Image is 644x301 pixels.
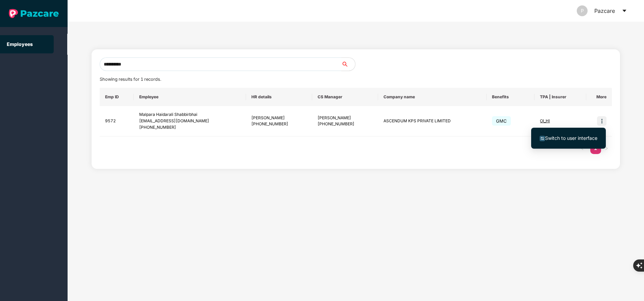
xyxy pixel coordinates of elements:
div: [EMAIL_ADDRESS][DOMAIN_NAME] [139,118,241,124]
th: HR details [246,88,312,106]
button: search [341,57,355,71]
span: search [341,61,355,67]
span: Switch to user interface [545,135,597,141]
th: Employee [134,88,246,106]
div: [PHONE_NUMBER] [318,121,373,127]
span: P [581,5,584,16]
div: [PERSON_NAME] [251,115,307,121]
span: OI_HI [540,118,550,123]
td: 9572 [100,106,134,136]
span: caret-down [622,8,627,14]
a: Employees [7,41,33,47]
div: Malpara Haidarali Shabbirbhai [139,111,241,118]
span: Showing results for 1 records. [100,77,161,82]
span: right [604,146,609,150]
th: CS Manager [312,88,378,106]
th: Emp ID [100,88,134,106]
img: icon [597,116,606,126]
th: Company name [378,88,486,106]
td: ASCENDUM KPS PRIVATE LIMITED [378,106,486,136]
div: [PERSON_NAME] [318,115,373,121]
button: right [601,143,612,154]
li: Next Page [601,143,612,154]
div: [PHONE_NUMBER] [251,121,307,127]
th: More [586,88,612,106]
img: svg+xml;base64,PHN2ZyB4bWxucz0iaHR0cDovL3d3dy53My5vcmcvMjAwMC9zdmciIHdpZHRoPSIxNiIgaGVpZ2h0PSIxNi... [540,136,545,141]
div: [PHONE_NUMBER] [139,124,241,131]
th: TPA | Insurer [535,88,586,106]
th: Benefits [487,88,535,106]
span: GMC [492,116,511,126]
